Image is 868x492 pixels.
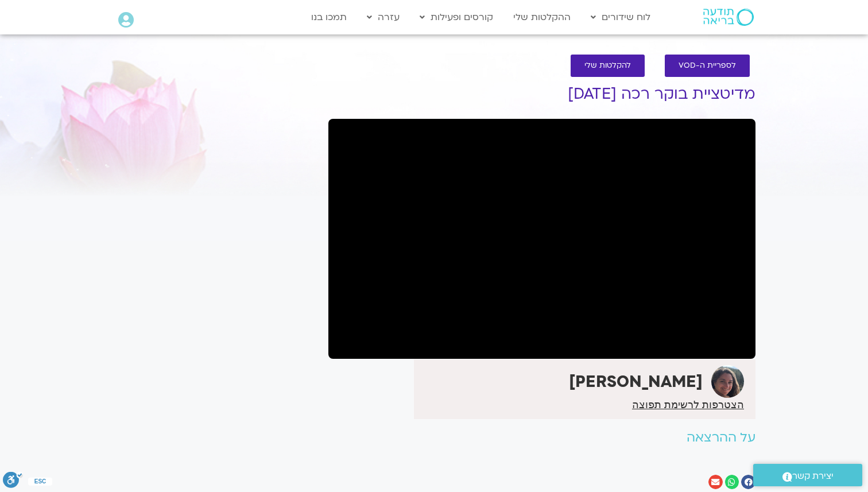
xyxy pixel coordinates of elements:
a: עזרה [361,6,405,28]
a: תמכו בנו [305,6,352,28]
a: לוח שידורים [585,6,656,28]
h2: על ההרצאה [328,431,755,445]
span: להקלטות שלי [584,61,631,70]
span: יצירת קשר [792,468,834,484]
span: לספריית ה-VOD [679,61,736,70]
a: ההקלטות שלי [507,6,576,28]
strong: [PERSON_NAME] [569,371,703,393]
a: קורסים ופעילות [414,6,499,28]
img: תודעה בריאה [703,9,754,26]
h1: מדיטציית בוקר רכה [DATE] [328,86,755,103]
a: הצטרפות לרשימת תפוצה [632,400,744,410]
div: שיתוף ב whatsapp [725,475,739,489]
div: שיתוף ב facebook [741,475,755,489]
a: לספריית ה-VOD [665,55,750,77]
a: יצירת קשר [753,464,862,486]
img: קרן גל [711,365,744,398]
div: שיתוף ב email [708,475,723,489]
a: להקלטות שלי [571,55,645,77]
